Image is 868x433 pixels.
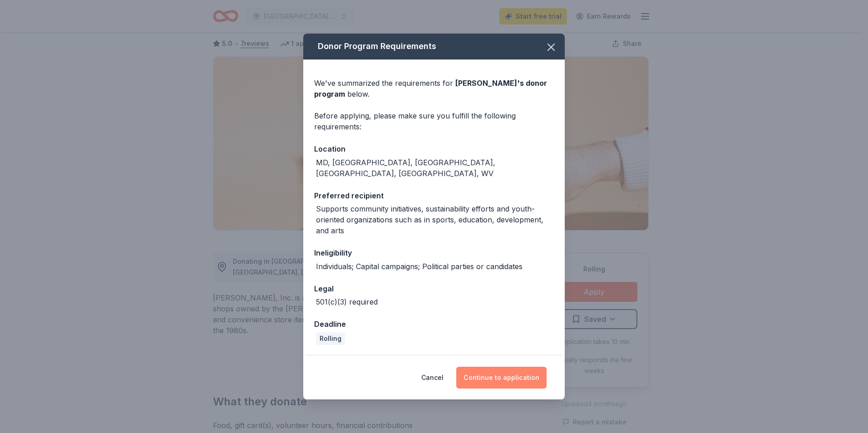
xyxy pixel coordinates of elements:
div: Deadline [314,318,554,330]
div: MD, [GEOGRAPHIC_DATA], [GEOGRAPHIC_DATA], [GEOGRAPHIC_DATA], [GEOGRAPHIC_DATA], WV [316,157,554,179]
div: Location [314,143,554,155]
div: 501(c)(3) required [316,296,378,307]
button: Continue to application [456,367,547,389]
button: Cancel [421,367,444,389]
div: We've summarized the requirements for below. [314,78,554,99]
div: Ineligibility [314,247,554,259]
div: Preferred recipient [314,190,554,202]
div: Legal [314,283,554,295]
div: Supports community initiatives, sustainability efforts and youth-oriented organizations such as i... [316,203,554,236]
div: Donor Program Requirements [303,34,565,59]
div: Rolling [316,332,345,345]
div: Individuals; Capital campaigns; Political parties or candidates [316,261,523,272]
div: Before applying, please make sure you fulfill the following requirements: [314,110,554,132]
